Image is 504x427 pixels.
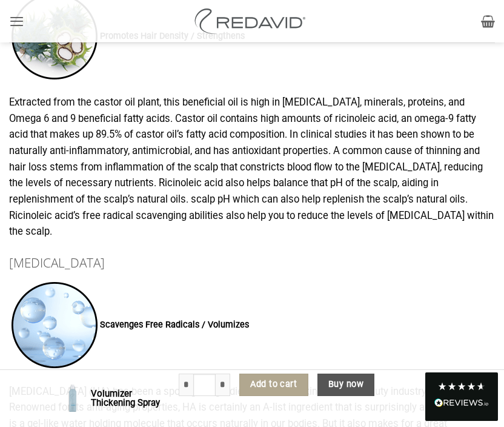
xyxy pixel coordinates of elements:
a: View cart [481,8,495,35]
input: Product quantity [193,374,216,397]
input: Increase quantity of Volumizer Thickening Spray [216,374,230,397]
img: REVIEWS.io [434,398,489,407]
a: Menu [9,6,24,36]
p: Extracted from the castor oil plant, this beneficial oil is high in [MEDICAL_DATA], minerals, pro... [9,95,495,240]
strong: Volumizer Thickening Spray [91,388,160,408]
img: REDAVID Volumizer Thickening Spray - 1 1 [63,385,82,412]
strong: Scavenges Free Radicals / Volumizes [100,320,249,330]
div: Read All Reviews [425,372,498,421]
button: Buy now [317,374,375,397]
div: Read All Reviews [434,396,489,412]
img: REDAVID Salon Products | United States [191,8,313,34]
div: 4.8 Stars [437,382,486,391]
input: Reduce quantity of Volumizer Thickening Spray [179,374,193,397]
h3: [MEDICAL_DATA] [9,253,495,273]
button: Add to cart [239,374,308,397]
